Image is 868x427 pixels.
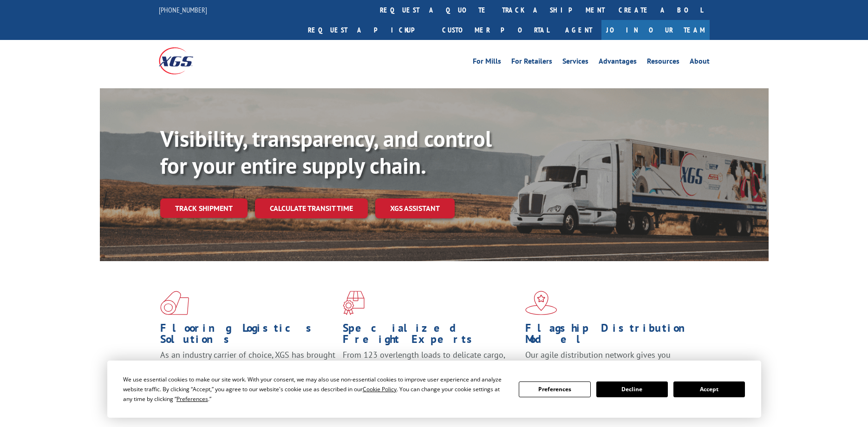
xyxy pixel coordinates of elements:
[599,58,637,68] a: Advantages
[160,322,336,349] h1: Flooring Logistics Solutions
[525,349,696,371] span: Our agile distribution network gives you nationwide inventory management on demand.
[159,5,207,14] a: [PHONE_NUMBER]
[525,322,701,349] h1: Flagship Distribution Model
[562,58,588,68] a: Services
[647,58,679,68] a: Resources
[301,20,435,40] a: Request a pickup
[511,58,552,68] a: For Retailers
[363,385,397,393] span: Cookie Policy
[601,20,710,40] a: Join Our Team
[343,291,365,315] img: xgs-icon-focused-on-flooring-red
[343,322,518,349] h1: Specialized Freight Experts
[525,291,557,315] img: xgs-icon-flagship-distribution-model-red
[673,381,745,397] button: Accept
[160,198,248,218] a: Track shipment
[473,58,501,68] a: For Mills
[343,349,518,391] p: From 123 overlength loads to delicate cargo, our experienced staff knows the best way to move you...
[160,291,189,315] img: xgs-icon-total-supply-chain-intelligence-red
[519,381,590,397] button: Preferences
[176,395,208,403] span: Preferences
[690,58,710,68] a: About
[596,381,668,397] button: Decline
[435,20,556,40] a: Customer Portal
[107,361,761,418] div: Cookie Consent Prompt
[160,349,335,382] span: As an industry carrier of choice, XGS has brought innovation and dedication to flooring logistics...
[375,198,455,218] a: XGS ASSISTANT
[255,198,368,218] a: Calculate transit time
[123,374,508,404] div: We use essential cookies to make our site work. With your consent, we may also use non-essential ...
[556,20,601,40] a: Agent
[160,124,492,180] b: Visibility, transparency, and control for your entire supply chain.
